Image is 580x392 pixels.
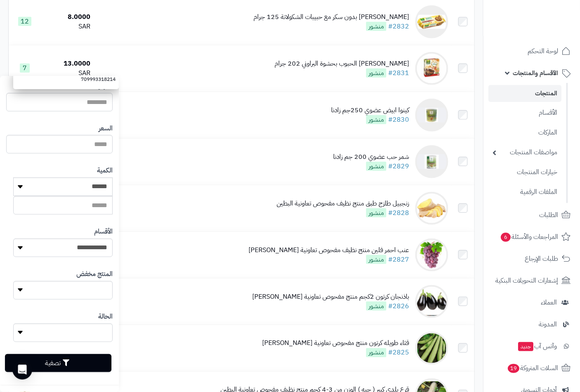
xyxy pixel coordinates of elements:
a: المراجعات والأسئلة6 [488,227,575,247]
a: طلبات الإرجاع [488,249,575,269]
div: 8.0000 [45,12,90,22]
span: منشور [366,22,386,31]
img: شمر حب عضوي 200 جم زادنا [415,145,448,178]
a: السلات المتروكة19 [488,358,575,378]
span: منشور [366,115,386,124]
img: زنجبيل طازج طبق منتج نظيف مفحوص تعاونية البطين [415,192,448,225]
label: الأقسام [94,227,113,236]
span: 12 [18,17,31,26]
div: [PERSON_NAME] الحبوب بحشوة البراوني 202 جرام [275,59,409,68]
label: المنتج مخفض [76,269,113,279]
span: منشور [366,68,386,78]
div: SAR [45,22,90,31]
div: زنجبيل طازج طبق منتج نظيف مفحوص تعاونية البطين [277,199,409,208]
span: 7 [20,64,30,73]
a: المنتجات [488,85,561,102]
a: الطلبات [488,205,575,225]
span: المراجعات والأسئلة [500,231,558,243]
span: 19 [508,364,519,373]
button: تصفية [5,354,111,372]
div: باذنجان كرتون 2كجم منتج مفحوص تعاونية [PERSON_NAME] [252,292,409,302]
a: خيارات المنتجات [488,163,561,181]
a: 709993318214 [13,72,119,87]
a: #2827 [388,255,409,264]
span: منشور [366,255,386,264]
img: جولن بسكويت الحبوب بحشوة البراوني 202 جرام [415,52,448,85]
a: العملاء [488,293,575,312]
a: #2829 [388,161,409,171]
label: الكمية [97,166,113,175]
span: المدونة [539,319,557,330]
img: جولن زيرو كوكيز بدون سكر مع حبيبات الشكولاتة 125 جرام [415,5,448,38]
span: الأقسام والمنتجات [513,67,558,79]
span: منشور [366,348,386,357]
a: #2831 [388,68,409,78]
div: SAR [45,68,90,78]
img: قثاء طويله كرتون منتج مفحوص تعاونية الباطين [415,332,448,365]
a: #2828 [388,208,409,218]
a: #2825 [388,348,409,358]
div: شمر حب عضوي 200 جم زادنا [333,152,409,162]
div: كينوا ابيض عضوي 250جم زادنا [331,106,409,115]
span: 6 [501,233,511,242]
a: لوحة التحكم [488,41,575,61]
span: إشعارات التحويلات البنكية [495,275,558,286]
label: الباركود [95,81,113,91]
span: السلات المتروكة [507,362,558,374]
a: إشعارات التحويلات البنكية [488,271,575,290]
span: منشور [366,302,386,311]
label: السعر [99,124,113,133]
a: الأقسام [488,104,561,122]
div: [PERSON_NAME] بدون سكر مع حبيبات الشكولاتة 125 جرام [253,12,409,22]
img: عنب احمر فلين منتج نظيف مفحوص تعاونية الباطين [415,239,448,272]
a: وآتس آبجديد [488,336,575,356]
img: كينوا ابيض عضوي 250جم زادنا [415,99,448,132]
span: طلبات الإرجاع [525,253,558,264]
label: الحالة [98,312,113,321]
span: جديد [518,342,533,351]
span: العملاء [541,297,557,308]
a: #2832 [388,21,409,31]
div: قثاء طويله كرتون منتج مفحوص تعاونية [PERSON_NAME] [262,339,409,348]
span: وآتس آب [517,340,557,352]
span: منشور [366,208,386,217]
a: المدونة [488,314,575,334]
span: لوحة التحكم [528,45,558,57]
img: باذنجان كرتون 2كجم منتج مفحوص تعاونية الباطين [415,285,448,318]
a: مواصفات المنتجات [488,144,561,161]
span: منشور [366,162,386,171]
div: 13.0000 [45,59,90,68]
a: الملفات الرقمية [488,183,561,201]
div: Open Intercom Messenger [12,360,32,380]
a: #2830 [388,115,409,125]
a: الماركات [488,124,561,142]
div: عنب احمر فلين منتج نظيف مفحوص تعاونية [PERSON_NAME] [249,246,409,255]
img: logo-2.png [524,21,572,38]
a: #2826 [388,301,409,311]
span: الطلبات [539,209,558,221]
